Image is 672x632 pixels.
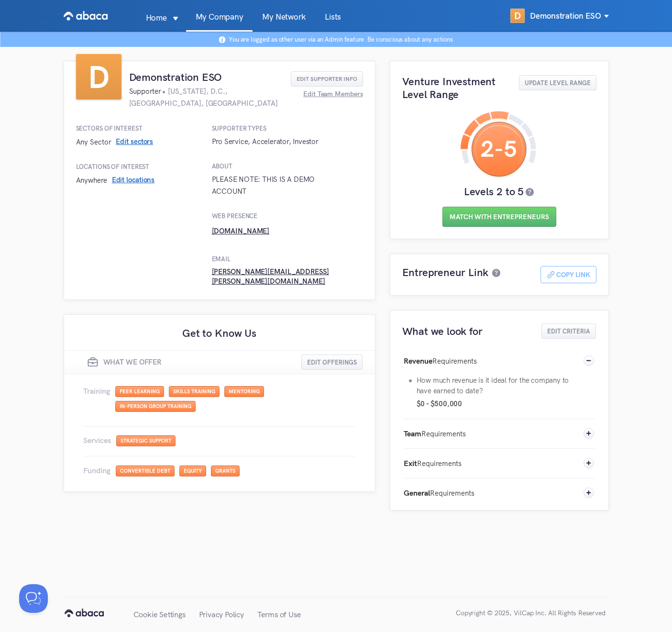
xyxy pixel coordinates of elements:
[315,13,351,31] a: Lists
[83,420,356,427] div: TrainingPeer LearningSkills TrainingMentoringIn-person Group Training
[127,599,192,630] a: Cookie Settings
[212,173,348,197] div: PLEASE NOTE: THIS IS A DEMO ACCOUNT
[212,124,348,132] h4: Supporter Types
[192,599,251,630] a: Privacy Policy
[116,135,153,148] button: Edit sectors
[402,75,507,101] h2: Venture Investment Level Range
[65,597,104,629] img: VIRAL Logo
[129,87,278,108] span: [US_STATE], D.C., [GEOGRAPHIC_DATA], [GEOGRAPHIC_DATA]
[510,9,525,23] span: D
[303,91,363,97] span: Edit Team Members
[212,135,348,147] div: Pro Service, Accelerator, Investor
[212,223,270,240] a: [DOMAIN_NAME]
[129,85,283,109] h3: Supporter
[76,163,202,170] h4: Locations of Interest
[129,71,283,84] h2: Demonstration ESO
[510,4,608,28] div: DDemonstration ESO
[212,212,348,220] h4: Web presence
[442,207,556,227] button: Match With Entrepreneurs
[76,54,121,99] span: D
[404,419,595,449] button: TeamRequirements
[186,13,253,31] a: My Company
[402,185,596,198] h3: Levels 2 to 5
[116,137,153,146] span: Edit sectors
[404,376,595,419] div: RevenueRequirements
[212,268,348,286] a: [PERSON_NAME][EMAIL_ADDRESS][PERSON_NAME][DOMAIN_NAME]
[253,13,315,31] a: My Network
[456,598,608,629] p: Copyright © 2025, VilCap Inc. All Rights Reserved
[417,375,578,396] div: How much revenue is it ideal for the company to have earned to date?
[87,356,99,368] img: Icon - briefcase
[417,459,462,468] span: Requirements
[404,428,466,440] h3: Team
[301,355,363,370] button: Edit Offerings
[402,325,542,338] h2: What we look for
[19,584,48,613] iframe: Help Scout Beacon - Open
[541,323,596,339] button: Edit Criteria
[212,273,348,280] span: [PERSON_NAME][EMAIL_ADDRESS][PERSON_NAME][DOMAIN_NAME]
[64,8,108,23] img: VIRAL Logo
[76,176,107,185] span: Anywhere
[519,75,596,90] button: Update Level Range
[404,346,595,376] button: RevenueRequirements
[404,449,595,478] button: ExitRequirements
[136,11,176,24] p: Home
[212,227,270,235] span: [DOMAIN_NAME]
[212,162,348,170] h4: About
[417,399,578,409] span: $0 - $500,000
[432,356,477,366] span: Requirements
[404,355,477,367] h3: Revenue
[421,429,466,438] span: Requirements
[112,175,155,185] span: Edit locations
[76,124,202,132] h4: Sectors of Interest
[76,137,111,146] span: Any Sector
[291,71,363,87] button: Edit Supporter Info
[103,357,162,367] h2: What we offer
[402,266,489,279] h2: Entrepreneur Link
[303,87,363,102] button: Edit Team Members
[404,457,462,469] h3: Exit
[530,11,608,21] span: Demonstration ESO
[229,35,453,43] p: You are logged as other user via an Admin feature. Be conscious about any actions
[251,599,308,630] a: Terms of Use
[64,323,375,343] h2: Get to Know Us
[212,255,348,263] h4: Email
[404,478,595,508] button: GeneralRequirements
[112,174,155,186] button: Edit locations
[404,487,474,499] h3: General
[430,488,474,498] span: Requirements
[540,266,596,283] button: Icon - linkCopy Link
[458,102,540,185] img: Icon - level-range-graph/level-2-5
